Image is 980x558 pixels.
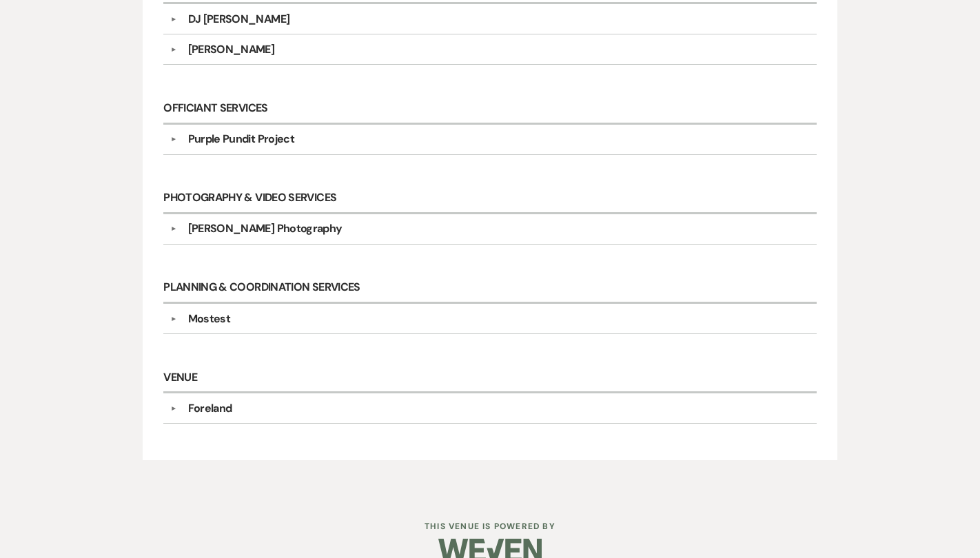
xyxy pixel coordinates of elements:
button: ▼ [165,405,182,412]
div: Foreland [188,400,232,417]
div: [PERSON_NAME] [188,41,275,58]
div: Mostest [188,311,231,327]
div: [PERSON_NAME] Photography [188,220,343,237]
h6: Venue [163,363,817,393]
button: ▼ [165,46,182,53]
button: ▼ [165,316,182,322]
h6: Photography & Video Services [163,184,817,214]
button: ▼ [165,225,182,232]
div: DJ [PERSON_NAME] [188,11,290,28]
button: ▼ [165,136,182,143]
div: Purple Pundit Project [188,131,295,147]
h6: Planning & Coordination Services [163,273,817,304]
h6: Officiant Services [163,94,817,124]
button: ▼ [165,16,182,23]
